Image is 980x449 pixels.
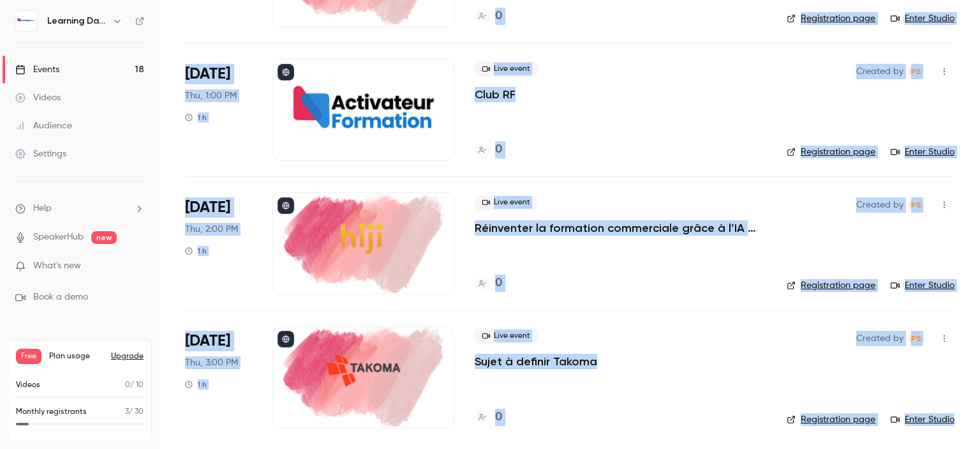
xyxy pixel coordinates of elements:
[475,87,516,102] a: Club RF
[911,64,921,79] span: PS
[185,112,207,123] div: 1 h
[15,91,61,104] div: Videos
[125,379,144,391] p: / 10
[475,328,538,344] span: Live event
[856,64,903,79] span: Created by
[33,231,84,244] a: SpeakerHub
[47,15,107,27] h6: Learning Days
[787,279,875,292] a: Registration page
[20,20,31,31] img: logo_orange.svg
[185,64,230,84] span: [DATE]
[185,379,207,390] div: 1 h
[16,379,40,391] p: Videos
[185,192,252,294] div: Oct 9 Thu, 2:00 PM (Europe/Paris)
[185,246,207,256] div: 1 h
[16,349,41,364] span: Free
[891,279,954,292] a: Enter Studio
[185,89,237,102] span: Thu, 1:00 PM
[66,75,98,84] div: Domaine
[909,331,924,346] span: Prad Selvarajah
[495,409,502,426] h4: 0
[125,406,144,418] p: / 30
[16,406,87,418] p: Monthly registrants
[475,61,538,77] span: Live event
[475,220,766,236] a: Réinventer la formation commerciale grâce à l’IA conversationnelle
[911,331,921,346] span: PS
[185,356,238,369] span: Thu, 3:00 PM
[475,275,502,292] a: 0
[91,231,117,244] span: new
[16,11,36,31] img: Learning Days
[33,259,81,273] span: What's new
[787,413,875,426] a: Registration page
[52,74,62,84] img: tab_domain_overview_orange.svg
[15,119,72,132] div: Audience
[495,141,502,158] h4: 0
[49,351,103,361] span: Plan usage
[111,351,144,361] button: Upgrade
[909,197,924,213] span: Prad Selvarajah
[125,408,129,416] span: 3
[475,195,538,210] span: Live event
[33,33,144,43] div: Domaine: [DOMAIN_NAME]
[909,64,924,79] span: Prad Selvarajah
[15,63,59,76] div: Events
[856,197,903,213] span: Created by
[33,291,88,304] span: Book a demo
[475,8,502,25] a: 0
[125,381,130,389] span: 0
[185,59,252,161] div: Oct 9 Thu, 1:00 PM (Europe/Paris)
[185,197,230,218] span: [DATE]
[159,75,195,84] div: Mots-clés
[891,413,954,426] a: Enter Studio
[891,146,954,158] a: Enter Studio
[856,331,903,346] span: Created by
[36,20,63,31] div: v 4.0.25
[15,148,66,160] div: Settings
[185,326,252,428] div: Oct 9 Thu, 3:00 PM (Europe/Paris)
[787,12,875,25] a: Registration page
[185,223,238,236] span: Thu, 2:00 PM
[475,141,502,158] a: 0
[15,202,144,215] li: help-dropdown-opener
[475,354,597,369] a: Sujet à definir Takoma
[33,202,52,215] span: Help
[20,33,31,43] img: website_grey.svg
[145,74,155,84] img: tab_keywords_by_traffic_grey.svg
[475,409,502,426] a: 0
[787,146,875,158] a: Registration page
[495,8,502,25] h4: 0
[495,275,502,292] h4: 0
[911,197,921,213] span: PS
[891,12,954,25] a: Enter Studio
[185,331,230,351] span: [DATE]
